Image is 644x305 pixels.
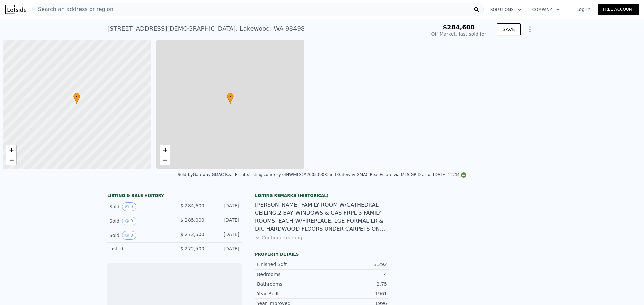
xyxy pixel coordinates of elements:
div: • [73,93,80,104]
div: [STREET_ADDRESS][DEMOGRAPHIC_DATA] , Lakewood , WA 98498 [107,24,305,33]
button: Solutions [485,4,527,16]
div: [DATE] [210,245,239,252]
div: 2.75 [322,281,387,287]
div: 1961 [322,290,387,297]
div: Sold by Gateway GMAC Real Estate . [178,172,249,177]
span: $ 272,500 [180,246,204,251]
div: Off Market, last sold for [431,31,486,37]
span: + [9,146,14,154]
a: Zoom out [6,155,16,165]
button: Continue reading [255,234,302,241]
div: LISTING & SALE HISTORY [107,193,241,200]
div: 3,292 [322,261,387,268]
div: Property details [255,252,389,257]
button: View historical data [122,217,136,225]
button: SAVE [497,23,521,35]
div: 4 [322,271,387,278]
span: + [163,146,167,154]
span: $ 284,600 [180,203,204,208]
div: Listing Remarks (Historical) [255,193,389,198]
div: Sold [109,231,169,240]
span: − [9,156,14,164]
div: [DATE] [210,202,239,211]
a: Zoom out [160,155,170,165]
div: [PERSON_NAME] FAMILY ROOM W/CATHEDRAL CEILING,2 BAY WINDOWS & GAS FRPL 3 FAMILY ROOMS, EACH W/FIR... [255,201,389,233]
a: Zoom in [6,145,16,155]
a: Log In [568,6,598,13]
span: • [73,94,80,100]
div: [DATE] [210,231,239,240]
span: − [163,156,167,164]
div: Sold [109,217,169,225]
button: View historical data [122,231,136,240]
div: Bedrooms [257,271,322,278]
div: Listed [109,245,169,252]
button: Company [527,4,566,16]
span: • [227,94,234,100]
img: Lotside [5,5,26,14]
div: Bathrooms [257,281,322,287]
a: Free Account [598,4,639,15]
div: Finished Sqft [257,261,322,268]
span: Search an address or region [33,5,113,13]
div: Sold [109,202,169,211]
a: Zoom in [160,145,170,155]
div: • [227,93,234,104]
span: $284,600 [443,24,475,31]
div: [DATE] [210,217,239,225]
span: $ 272,500 [180,232,204,237]
button: Show Options [523,23,537,36]
button: View historical data [122,202,136,211]
img: NWMLS Logo [461,172,466,178]
div: Year Built [257,290,322,297]
div: Listing courtesy of NWMLS (#20033908) and Gateway GMAC Real Estate via MLS GRID as of [DATE] 12:44 [249,172,466,177]
span: $ 285,000 [180,217,204,223]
